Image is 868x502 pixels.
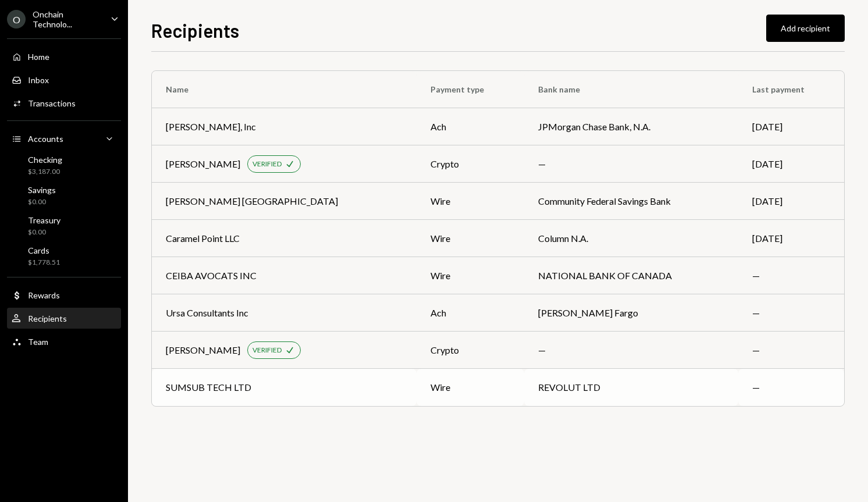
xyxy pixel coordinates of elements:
[7,308,121,329] a: Recipients
[166,343,240,357] div: [PERSON_NAME]
[7,212,121,240] a: Treasury$0.00
[33,9,101,29] div: Onchain Technolo...
[7,242,121,270] a: Cards$1,778.51
[524,108,738,145] td: JPMorgan Chase Bank, N.A.
[28,258,60,268] div: $1,778.51
[166,269,257,283] div: CEIBA AVOCATS INC
[7,181,121,209] a: Savings$0.00
[166,306,248,320] div: Ursa Consultants Inc
[431,232,510,245] div: wire
[28,314,67,323] div: Recipients
[252,346,282,355] div: VERIFIED
[766,15,845,42] button: Add recipient
[524,369,738,406] td: REVOLUT LTD
[28,185,56,195] div: Savings
[524,71,738,108] th: Bank name
[524,332,738,369] td: —
[738,220,844,257] td: [DATE]
[7,284,121,305] a: Rewards
[738,294,844,332] td: —
[738,145,844,183] td: [DATE]
[28,134,63,144] div: Accounts
[7,331,121,352] a: Team
[166,194,338,208] div: [PERSON_NAME] [GEOGRAPHIC_DATA]
[166,157,240,171] div: [PERSON_NAME]
[7,10,26,29] div: O
[431,343,510,357] div: crypto
[252,159,282,169] div: VERIFIED
[7,69,121,90] a: Inbox
[7,46,121,67] a: Home
[7,92,121,113] a: Transactions
[28,75,49,85] div: Inbox
[28,167,62,177] div: $3,187.00
[431,157,510,171] div: crypto
[738,108,844,145] td: [DATE]
[28,227,61,237] div: $0.00
[431,380,510,394] div: wire
[152,71,417,108] th: Name
[28,197,56,207] div: $0.00
[431,120,510,134] div: ach
[738,71,844,108] th: Last payment
[28,290,60,300] div: Rewards
[417,71,524,108] th: Payment type
[7,128,121,149] a: Accounts
[431,306,510,320] div: ach
[738,183,844,220] td: [DATE]
[524,183,738,220] td: Community Federal Savings Bank
[738,332,844,369] td: —
[28,98,76,108] div: Transactions
[431,194,510,208] div: wire
[166,232,240,245] div: Caramel Point LLC
[524,145,738,183] td: —
[166,120,256,134] div: [PERSON_NAME], Inc
[524,294,738,332] td: [PERSON_NAME] Fargo
[166,380,251,394] div: SUMSUB TECH LTD
[524,257,738,294] td: NATIONAL BANK OF CANADA
[28,337,48,347] div: Team
[28,52,49,62] div: Home
[738,369,844,406] td: —
[738,257,844,294] td: —
[7,151,121,179] a: Checking$3,187.00
[524,220,738,257] td: Column N.A.
[431,269,510,283] div: wire
[28,215,61,225] div: Treasury
[28,155,62,165] div: Checking
[28,245,60,255] div: Cards
[151,19,239,42] h1: Recipients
